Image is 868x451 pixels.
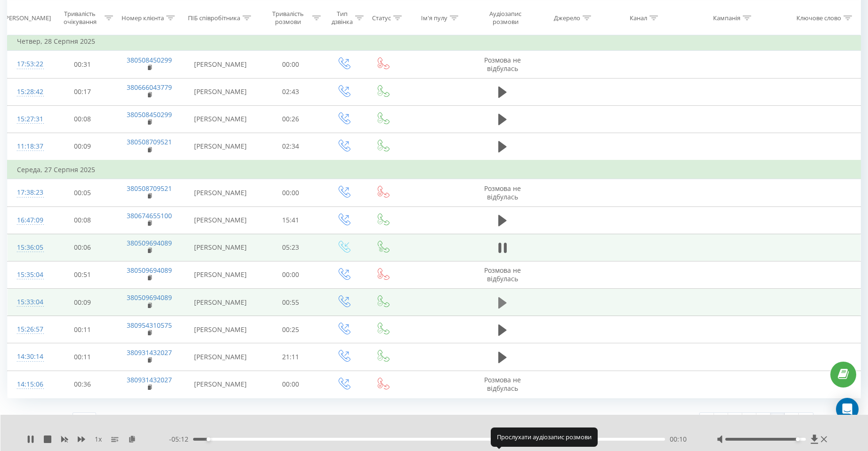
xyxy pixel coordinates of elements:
div: Номер клієнта [122,14,164,22]
div: ПІБ співробітника [188,14,240,22]
td: [PERSON_NAME] [184,316,258,343]
td: 00:00 [258,371,324,398]
td: 00:09 [49,133,115,160]
a: 5 [771,413,785,426]
td: 00:31 [49,51,115,78]
td: [PERSON_NAME] [184,343,258,371]
div: Тривалість очікування [58,10,102,26]
div: 17:38:23 [17,183,40,202]
a: 380509694089 [127,293,172,302]
div: Ім'я пулу [421,14,447,22]
td: 02:34 [258,133,324,160]
td: 00:11 [49,316,115,343]
div: Джерело [554,14,580,22]
a: 380508450299 [127,55,172,64]
div: Тривалість розмови [266,10,310,26]
div: Кампанія [713,14,740,22]
div: 15:36:05 [17,238,40,257]
div: Open Intercom Messenger [836,398,859,420]
a: 380666043779 [127,83,172,92]
div: 15:35:04 [17,266,40,284]
td: 00:26 [258,105,324,133]
td: 00:25 [258,316,324,343]
td: 00:08 [49,206,115,234]
a: 380509694089 [127,238,172,247]
a: 2 [728,413,742,426]
td: 00:09 [49,289,115,316]
a: 380954310575 [127,321,172,330]
td: 00:00 [258,179,324,206]
span: Розмова не відбулась [484,266,521,283]
td: 00:05 [49,179,115,206]
td: [PERSON_NAME] [184,234,258,261]
div: 15:33:04 [17,293,40,311]
td: [PERSON_NAME] [184,206,258,234]
div: Accessibility label [796,437,800,441]
td: 00:11 [49,343,115,371]
td: Четвер, 28 Серпня 2025 [8,32,861,51]
td: 00:06 [49,234,115,261]
div: Канал [630,14,647,22]
div: Accessibility label [207,437,211,441]
div: 14:30:14 [17,348,40,366]
div: 15:26:57 [17,320,40,339]
td: [PERSON_NAME] [184,261,258,288]
div: Статус [372,14,391,22]
div: 17:53:22 [17,55,40,73]
td: 15:41 [258,206,324,234]
div: [PERSON_NAME] [3,14,51,22]
span: - 05:12 [169,435,193,444]
div: 14:15:06 [17,375,40,394]
td: [PERSON_NAME] [184,371,258,398]
td: 00:51 [49,261,115,288]
a: 380509694089 [127,266,172,275]
span: Розмова не відбулась [484,55,521,73]
td: [PERSON_NAME] [184,133,258,160]
a: 380931432027 [127,375,172,384]
td: 02:43 [258,78,324,105]
div: Прослухати аудіозапис розмови [491,427,598,446]
td: Середа, 27 Серпня 2025 [8,160,861,179]
td: [PERSON_NAME] [184,51,258,78]
a: 3 [742,413,756,426]
td: 00:36 [49,371,115,398]
span: Розмова не відбулась [484,184,521,201]
span: 00:10 [670,435,687,444]
td: 00:17 [49,78,115,105]
div: 15:28:42 [17,83,40,101]
td: 00:08 [49,105,115,133]
div: Тип дзвінка [332,10,353,26]
a: 6 [785,413,799,426]
div: 15:27:31 [17,110,40,128]
td: [PERSON_NAME] [184,179,258,206]
div: 101 - 125 з 149 [655,414,695,424]
td: [PERSON_NAME] [184,78,258,105]
div: Аудіозапис розмови [479,10,532,26]
a: 1 [714,413,728,426]
td: 00:00 [258,51,324,78]
span: Розмова не відбулась [484,375,521,393]
a: 380508709521 [127,137,172,146]
td: 00:55 [258,289,324,316]
a: 380508709521 [127,184,172,193]
div: Ключове слово [796,14,841,22]
a: 4 [756,413,771,426]
td: [PERSON_NAME] [184,105,258,133]
div: 16:47:09 [17,211,40,229]
td: 21:11 [258,343,324,371]
a: 380674655100 [127,211,172,220]
td: 00:00 [258,261,324,288]
td: [PERSON_NAME] [184,289,258,316]
a: 380931432027 [127,348,172,357]
a: 380508450299 [127,110,172,119]
span: 1 x [95,435,102,444]
div: 11:18:37 [17,137,40,156]
td: 05:23 [258,234,324,261]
